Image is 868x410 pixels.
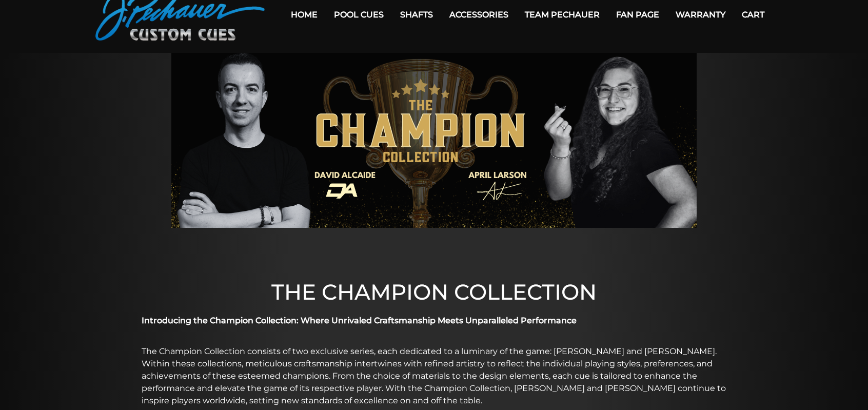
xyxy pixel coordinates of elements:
a: Cart [734,2,773,28]
a: Shafts [392,2,441,28]
p: The Champion Collection consists of two exclusive series, each dedicated to a luminary of the gam... [142,345,726,407]
a: Pool Cues [326,2,392,28]
a: Warranty [667,2,734,28]
a: Home [283,2,326,28]
a: Fan Page [608,2,667,28]
a: Accessories [441,2,517,28]
strong: Introducing the Champion Collection: Where Unrivaled Craftsmanship Meets Unparalleled Performance [142,316,577,325]
a: Team Pechauer [517,2,608,28]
